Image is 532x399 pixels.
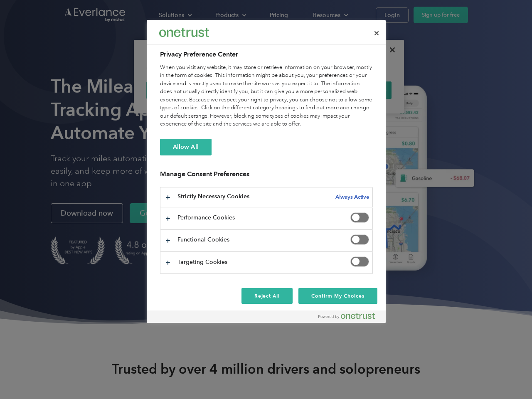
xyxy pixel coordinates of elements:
[159,24,209,41] div: Everlance
[147,20,386,323] div: Preference center
[160,139,212,155] button: Allow All
[318,313,382,323] a: Powered by OneTrust Opens in a new Tab
[241,288,293,304] button: Reject All
[160,170,373,183] h3: Manage Consent Preferences
[367,24,386,42] button: Close
[160,49,373,59] h2: Privacy Preference Center
[147,20,386,323] div: Privacy Preference Center
[318,313,375,319] img: Powered by OneTrust Opens in a new Tab
[159,28,209,37] img: Everlance
[298,288,377,304] button: Confirm My Choices
[160,64,373,128] div: When you visit any website, it may store or retrieve information on your browser, mostly in the f...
